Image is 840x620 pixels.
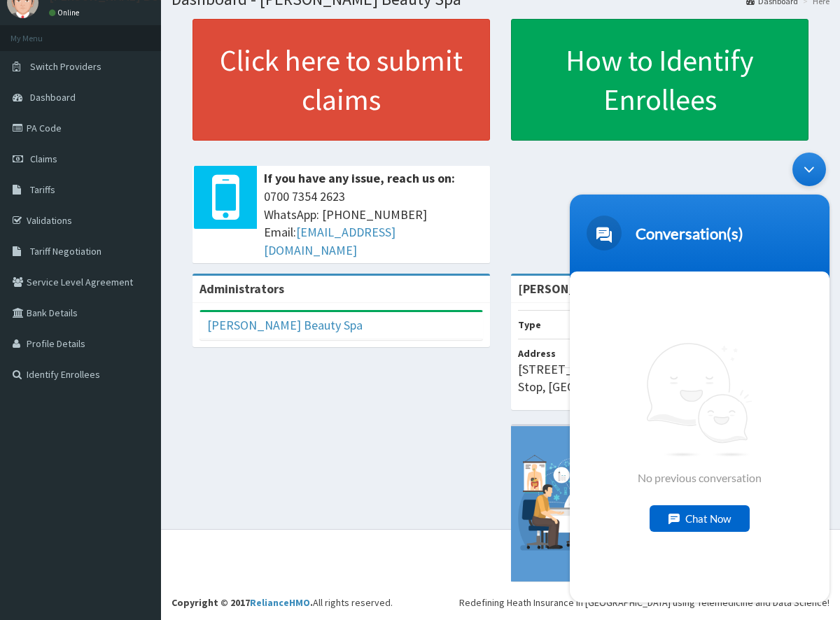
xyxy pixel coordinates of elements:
[30,183,55,196] span: Tariffs
[161,529,840,620] footer: All rights reserved.
[518,318,541,331] b: Type
[518,347,556,360] b: Address
[518,281,679,297] strong: [PERSON_NAME] Beauty Spa
[30,60,101,73] span: Switch Providers
[459,596,829,610] div: Redefining Heath Insurance in [GEOGRAPHIC_DATA] using Telemedicine and Data Science!
[511,19,808,141] a: How to Identify Enrollees
[30,245,101,258] span: Tariff Negotiation
[199,281,284,297] b: Administrators
[30,91,76,104] span: Dashboard
[511,426,808,582] img: provider-team-banner.png
[250,596,310,609] a: RelianceHMO
[264,170,455,186] b: If you have any issue, reach us on:
[264,224,395,258] a: [EMAIL_ADDRESS][DOMAIN_NAME]
[207,317,363,333] a: [PERSON_NAME] Beauty Spa
[518,360,801,396] p: [STREET_ADDRESS][PERSON_NAME], Nitel Bus Stop, [GEOGRAPHIC_DATA], [GEOGRAPHIC_DATA] .
[563,146,836,610] iframe: SalesIQ Chatwindow
[264,188,483,260] span: 0700 7354 2623 WhatsApp: [PHONE_NUMBER] Email:
[171,596,313,609] strong: Copyright © 2017 .
[192,19,490,141] a: Click here to submit claims
[49,8,83,17] a: Online
[30,153,57,165] span: Claims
